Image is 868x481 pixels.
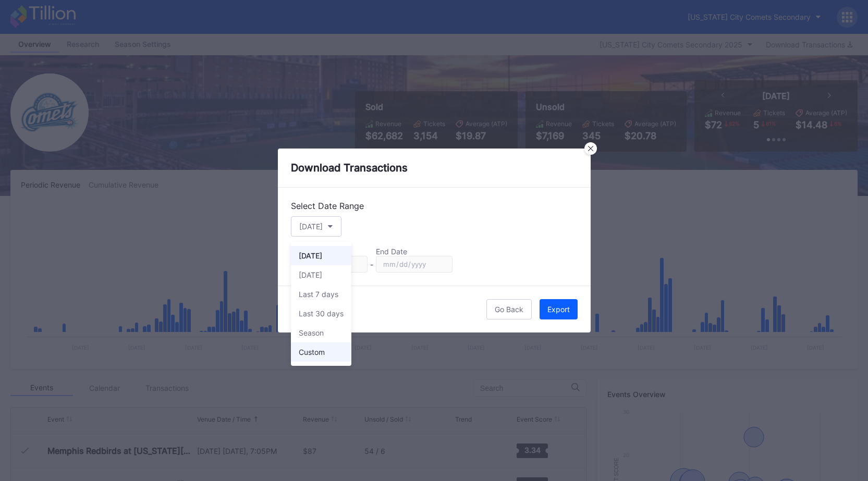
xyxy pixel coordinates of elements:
[299,290,338,299] div: Last 7 days
[299,251,322,260] div: [DATE]
[299,328,324,337] div: Season
[299,270,322,279] div: [DATE]
[299,309,344,318] div: Last 30 days
[299,348,325,356] div: Custom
